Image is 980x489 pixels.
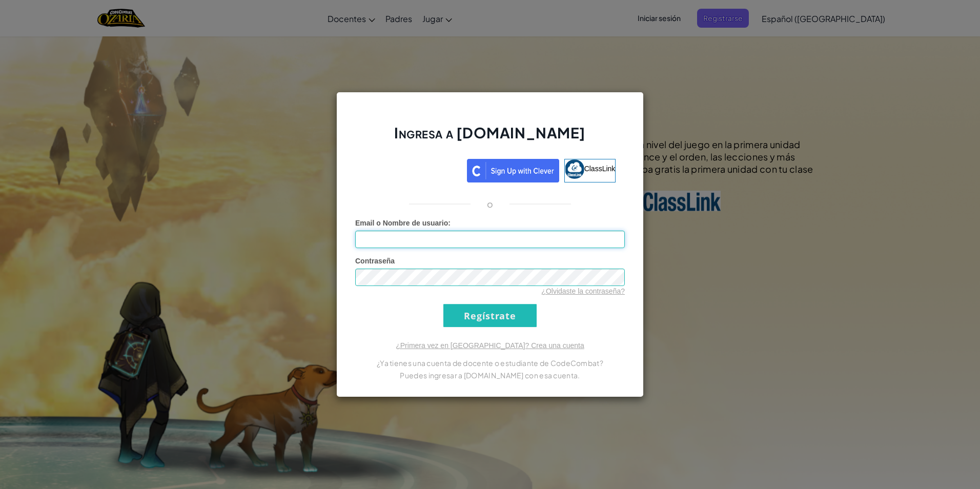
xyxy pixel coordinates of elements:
a: ¿Primera vez en [GEOGRAPHIC_DATA]? Crea una cuenta [396,341,584,350]
h2: Ingresa a [DOMAIN_NAME] [355,123,625,153]
input: Regístrate [443,304,537,327]
img: clever_sso_button@2x.png [467,159,559,182]
span: ClassLink [584,165,616,173]
p: Puedes ingresar a [DOMAIN_NAME] con esa cuenta. [355,369,625,381]
p: o [487,198,493,210]
img: classlink-logo-small.png [565,159,584,179]
span: Contraseña [355,257,395,265]
p: ¿Ya tienes una cuenta de docente o estudiante de CodeCombat? [355,357,625,369]
a: ¿Olvidaste la contraseña? [541,287,625,295]
iframe: Botón de Acceder con Google [359,158,467,180]
label: : [355,218,451,228]
span: Email o Nombre de usuario [355,219,448,227]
